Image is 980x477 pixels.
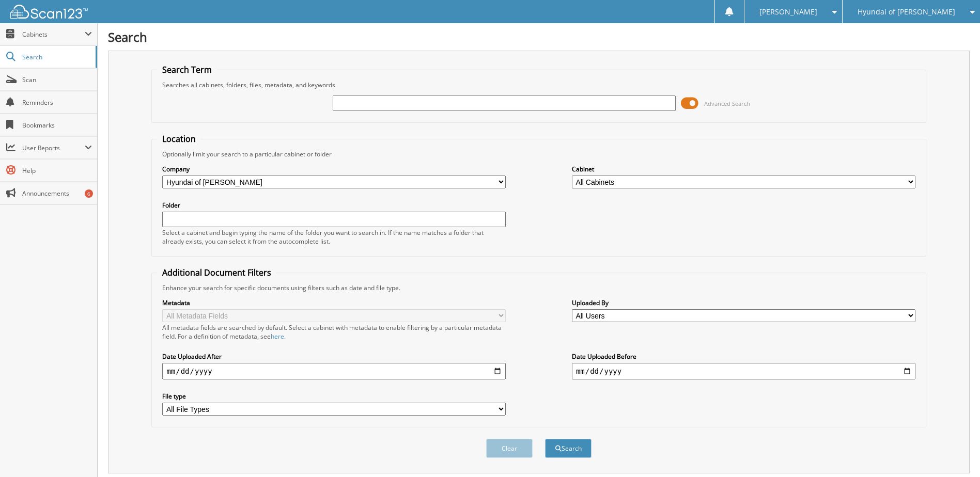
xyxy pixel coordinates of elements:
span: [PERSON_NAME] [759,9,817,15]
span: Advanced Search [704,100,750,107]
input: end [572,363,915,379]
h1: Search [108,28,970,45]
label: Company [162,165,506,173]
label: Folder [162,201,506,210]
span: Help [22,166,92,175]
span: Bookmarks [22,121,92,130]
button: Search [545,439,592,458]
span: Scan [22,75,92,84]
label: File type [162,392,506,401]
div: Select a cabinet and begin typing the name of the folder you want to search in. If the name match... [162,228,506,246]
a: here [271,332,284,341]
img: scan123-logo-white.svg [10,5,88,19]
label: Cabinet [572,165,915,173]
button: Clear [486,439,533,458]
label: Date Uploaded Before [572,352,915,361]
input: start [162,363,506,379]
legend: Search Term [157,64,217,75]
div: All metadata fields are searched by default. Select a cabinet with metadata to enable filtering b... [162,323,506,341]
span: Search [22,53,90,61]
div: 6 [85,189,93,198]
legend: Additional Document Filters [157,267,276,278]
label: Date Uploaded After [162,352,506,361]
span: Hyundai of [PERSON_NAME] [858,9,955,15]
span: Cabinets [22,30,85,39]
span: User Reports [22,144,85,152]
label: Metadata [162,298,506,307]
div: Searches all cabinets, folders, files, metadata, and keywords [157,81,920,89]
span: Announcements [22,189,92,198]
div: Enhance your search for specific documents using filters such as date and file type. [157,283,920,292]
legend: Location [157,133,201,145]
label: Uploaded By [572,298,915,307]
span: Reminders [22,98,92,107]
div: Optionally limit your search to a particular cabinet or folder [157,150,920,158]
